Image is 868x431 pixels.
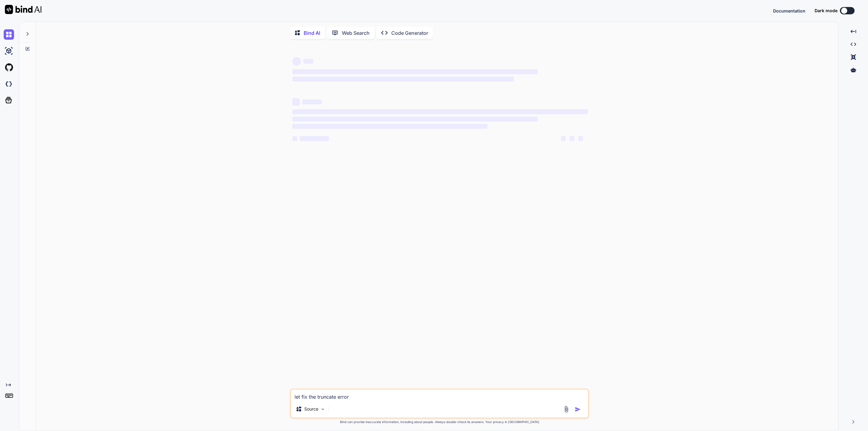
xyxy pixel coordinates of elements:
span: ‌ [302,100,322,104]
img: Bind AI [5,5,42,14]
span: ‌ [570,136,574,141]
img: chat [4,29,14,40]
span: ‌ [292,77,514,81]
span: ‌ [292,98,300,106]
img: icon [575,406,581,412]
img: githubLight [4,62,14,73]
p: Code Generator [391,29,428,37]
span: ‌ [561,136,566,141]
textarea: let fix the truncate error [291,389,588,400]
p: Bind AI [304,29,320,37]
img: darkCloudIdeIcon [4,79,14,89]
p: Bind can provide inaccurate information, including about people. Always double-check its answers.... [290,420,589,424]
span: ‌ [578,136,583,141]
p: Source [304,406,318,412]
span: Documentation [773,8,805,13]
img: Pick Models [320,407,325,412]
span: ‌ [292,57,301,66]
span: ‌ [292,109,588,114]
img: attachment [563,406,570,413]
img: ai-studio [4,46,14,56]
span: ‌ [292,117,537,121]
span: ‌ [303,59,313,64]
span: Dark mode [815,8,837,14]
span: ‌ [300,136,329,141]
button: Documentation [773,8,805,14]
span: ‌ [292,136,297,141]
p: Web Search [342,29,370,37]
span: ‌ [292,69,537,74]
span: ‌ [292,124,487,129]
